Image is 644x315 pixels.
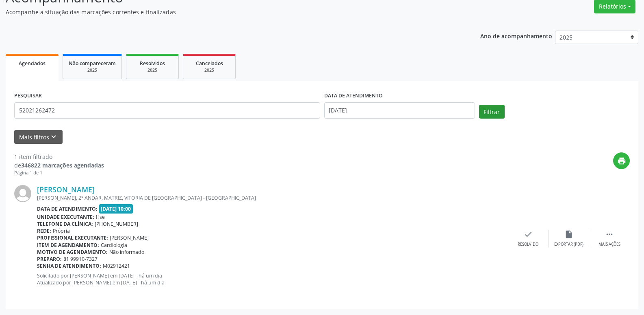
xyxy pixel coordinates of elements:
i: check [524,230,533,239]
div: 2025 [189,67,230,73]
span: Não informado [109,249,144,256]
label: DATA DE ATENDIMENTO [324,90,383,102]
button: print [613,152,630,169]
span: Cancelados [196,60,223,67]
span: Agendados [19,60,46,67]
div: Exportar (PDF) [554,242,583,247]
input: Nome, código do beneficiário ou CPF [14,102,320,119]
strong: 346822 marcações agendadas [21,161,104,169]
a: [PERSON_NAME] [37,185,95,194]
i: print [617,156,626,165]
b: Profissional executante: [37,234,108,241]
b: Preparo: [37,256,62,262]
p: Solicitado por [PERSON_NAME] em [DATE] - há um dia Atualizado por [PERSON_NAME] em [DATE] - há um... [37,272,508,286]
p: Acompanhe a situação das marcações correntes e finalizadas [6,8,449,16]
i: insert_drive_file [564,230,573,239]
b: Motivo de agendamento: [37,249,108,256]
span: Não compareceram [69,60,116,67]
span: Hse [96,214,105,220]
span: Cardiologia [101,242,127,249]
b: Data de atendimento: [37,205,98,212]
button: Mais filtroskeyboard_arrow_down [14,130,63,144]
i: keyboard_arrow_down [49,132,58,141]
i:  [605,230,614,239]
input: Selecione um intervalo [324,102,475,119]
div: Página 1 de 1 [14,170,104,176]
div: Mais ações [598,242,620,247]
div: Resolvido [518,242,538,247]
div: 2025 [69,67,116,73]
span: Própria [53,227,70,234]
span: Resolvidos [140,60,165,67]
button: Filtrar [479,105,505,119]
b: Rede: [37,227,51,234]
b: Senha de atendimento: [37,262,101,269]
label: PESQUISAR [14,90,42,102]
div: [PERSON_NAME], 2° ANDAR, MATRIZ, VITORIA DE [GEOGRAPHIC_DATA] - [GEOGRAPHIC_DATA] [37,194,508,201]
b: Telefone da clínica: [37,220,93,227]
b: Unidade executante: [37,214,94,220]
img: img [14,185,31,202]
p: Ano de acompanhamento [480,31,552,41]
b: Item de agendamento: [37,242,99,249]
div: 1 item filtrado [14,152,104,161]
div: de [14,161,104,170]
span: [DATE] 10:00 [99,204,133,214]
span: M02912421 [103,262,130,269]
div: 2025 [132,67,173,73]
span: 81 99910-7327 [63,256,98,262]
span: [PERSON_NAME] [110,234,149,241]
span: [PHONE_NUMBER] [95,220,138,227]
